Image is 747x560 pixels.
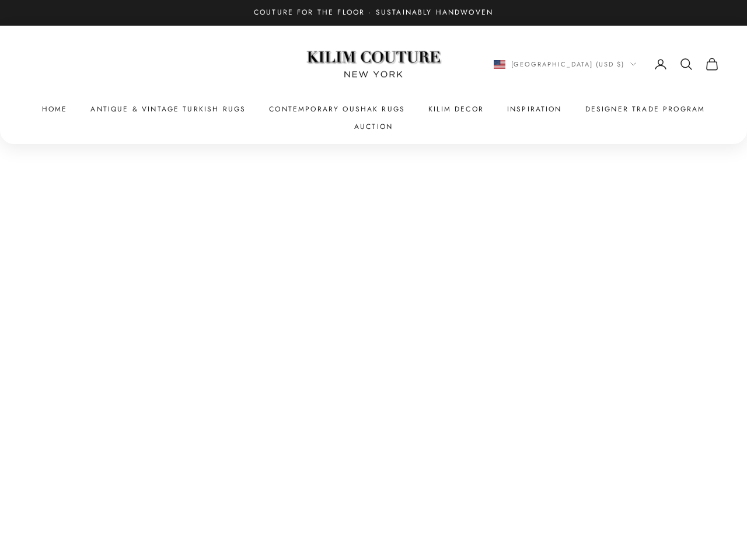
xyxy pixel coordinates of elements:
[494,59,637,69] button: Change country or currency
[428,103,484,115] summary: Kilim Decor
[269,103,405,115] a: Contemporary Oushak Rugs
[585,103,706,115] a: Designer Trade Program
[511,59,625,69] span: [GEOGRAPHIC_DATA] (USD $)
[301,37,446,92] img: Logo of Kilim Couture New York
[90,103,246,115] a: Antique & Vintage Turkish Rugs
[28,103,719,133] nav: Primary navigation
[354,121,393,132] a: Auction
[507,103,562,115] a: Inspiration
[42,103,68,115] a: Home
[494,60,505,69] img: United States
[254,7,493,19] p: Couture for the Floor · Sustainably Handwoven
[494,57,720,71] nav: Secondary navigation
